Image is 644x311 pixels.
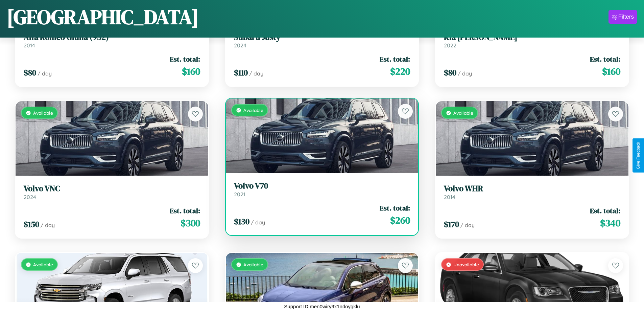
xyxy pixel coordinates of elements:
[243,262,263,267] span: Available
[444,184,620,200] a: Volvo WHR2014
[234,42,246,49] span: 2024
[234,181,410,191] h3: Volvo V70
[390,214,410,227] span: $ 260
[460,222,475,228] span: / day
[284,302,360,311] p: Support ID: men0wiry9x1ndoygklu
[182,65,200,78] span: $ 160
[444,32,620,49] a: Kia [PERSON_NAME]2022
[444,42,456,49] span: 2022
[24,219,39,230] span: $ 150
[600,216,620,230] span: $ 340
[24,32,200,49] a: Alfa Romeo Giulia (952)2014
[249,70,263,77] span: / day
[590,206,620,216] span: Est. total:
[251,219,265,226] span: / day
[458,70,472,77] span: / day
[41,222,55,228] span: / day
[243,107,263,113] span: Available
[7,3,199,31] h1: [GEOGRAPHIC_DATA]
[636,142,641,169] div: Give Feedback
[234,67,248,78] span: $ 110
[453,110,473,116] span: Available
[444,67,456,78] span: $ 80
[444,194,455,200] span: 2014
[234,32,410,49] a: Subaru Justy2024
[602,65,620,78] span: $ 160
[390,65,410,78] span: $ 220
[38,70,52,77] span: / day
[181,216,200,230] span: $ 300
[24,42,35,49] span: 2014
[24,184,200,200] a: Volvo VNC2024
[24,67,36,78] span: $ 80
[24,194,36,200] span: 2024
[170,206,200,216] span: Est. total:
[380,54,410,64] span: Est. total:
[33,262,53,267] span: Available
[453,262,479,267] span: Unavailable
[33,110,53,116] span: Available
[444,184,620,194] h3: Volvo WHR
[234,191,245,198] span: 2021
[609,10,637,24] button: Filters
[234,216,249,227] span: $ 130
[444,219,459,230] span: $ 170
[618,14,634,20] div: Filters
[234,181,410,198] a: Volvo V702021
[170,54,200,64] span: Est. total:
[380,203,410,213] span: Est. total:
[590,54,620,64] span: Est. total:
[24,184,200,194] h3: Volvo VNC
